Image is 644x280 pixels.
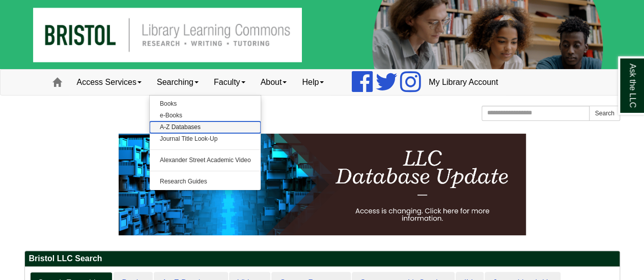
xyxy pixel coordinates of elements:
a: Books [150,98,261,110]
img: HTML tutorial [119,134,526,235]
button: Search [589,106,620,121]
a: My Library Account [421,70,506,95]
a: Access Services [69,70,149,95]
a: About [253,70,295,95]
a: Alexander Street Academic Video [150,154,261,166]
a: A-Z Databases [150,121,261,133]
a: Help [294,70,331,95]
a: Faculty [206,70,253,95]
a: Research Guides [150,176,261,188]
a: Journal Title Look-Up [150,133,261,145]
h2: Bristol LLC Search [25,251,620,267]
a: Searching [149,70,206,95]
a: e-Books [150,110,261,121]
